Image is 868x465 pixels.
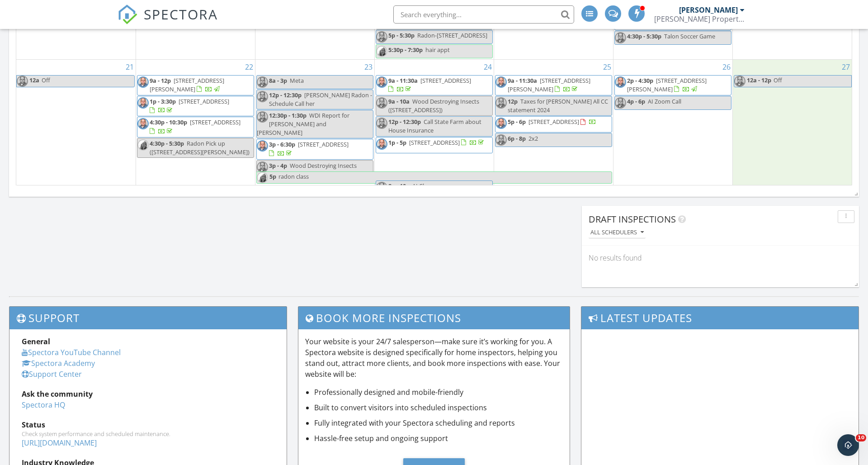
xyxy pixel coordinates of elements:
[17,76,28,87] img: joe_kelley.jpg
[124,60,136,74] a: Go to September 21, 2025
[137,118,149,129] img: joe_kelley.jpg
[256,139,373,159] a: 3p - 6:30p [STREET_ADDRESS]
[376,137,493,153] a: 1p - 5p [STREET_ADDRESS]
[409,138,460,147] span: [STREET_ADDRESS]
[393,5,574,24] input: Search everything...
[269,161,357,178] span: Wood Destroying Insects ([STREET_ADDRESS])
[137,97,149,109] img: joe_kelley.jpg
[363,60,374,74] a: Go to September 23, 2025
[508,76,590,93] a: 9a - 11:30a [STREET_ADDRESS][PERSON_NAME]
[679,5,738,14] div: [PERSON_NAME]
[137,75,254,95] a: 9a - 12p [STREET_ADDRESS][PERSON_NAME]
[29,76,40,87] span: 12a
[508,97,608,114] span: Taxes for [PERSON_NAME] All CC statement 2024
[137,76,149,88] img: joe_kelley.jpg
[118,12,218,31] a: SPECTORA
[22,337,50,346] strong: General
[495,134,507,146] img: joe_kelley.jpg
[257,140,268,152] img: joe_kelley.jpg
[118,5,137,24] img: The Best Home Inspection Software - Spectora
[298,140,349,148] span: [STREET_ADDRESS]
[137,96,254,116] a: 1p - 3:30p [STREET_ADDRESS]
[376,75,493,95] a: 9a - 11:30a [STREET_ADDRESS]
[16,59,136,209] td: Go to September 21, 2025
[482,60,494,74] a: Go to September 24, 2025
[664,32,715,40] span: Talon Soccer Game
[613,59,732,209] td: Go to September 26, 2025
[269,111,307,119] span: 12:30p - 1:30p
[615,32,626,43] img: joe_kelley.jpg
[388,138,406,147] span: 1p - 5p
[150,118,187,126] span: 4:30p - 10:30p
[257,91,268,102] img: joe_kelley.jpg
[22,358,95,368] a: Spectora Academy
[495,97,507,109] img: joe_kelley.jpg
[376,97,387,109] img: joe_kelley.jpg
[388,31,415,39] span: 5p - 5:30p
[734,76,745,87] img: joe_kelley.jpg
[257,161,268,173] img: joe_kelley.jpg
[590,229,644,236] div: All schedulers
[648,97,681,105] span: AI Zoom Call
[305,336,563,380] p: Your website is your 24/7 salesperson—make sure it’s working for you. A Spectora website is desig...
[376,31,387,43] img: joe_kelley.jpg
[137,117,254,137] a: 4:30p - 10:30p [STREET_ADDRESS]
[589,213,676,225] span: Draft Inspections
[615,76,626,88] img: joe_kelley.jpg
[22,400,65,410] a: Spectora HQ
[314,387,563,398] li: Professionally designed and mobile-friendly
[144,5,218,24] span: SPECTORA
[732,59,852,209] td: Go to September 27, 2025
[388,182,410,190] span: 8p - 10p
[150,97,176,105] span: 1p - 3:30p
[137,139,149,151] img: img_0172.jpg
[22,347,121,357] a: Spectora YouTube Channel
[388,138,486,147] a: 1p - 5p [STREET_ADDRESS]
[150,97,229,114] a: 1p - 3:30p [STREET_ADDRESS]
[774,76,782,84] span: Off
[615,97,626,109] img: joe_kelley.jpg
[298,307,570,329] h3: Book More Inspections
[150,139,184,147] span: 4:30p - 5:30p
[376,182,387,193] img: joe_kelley.jpg
[528,118,579,126] span: [STREET_ADDRESS]
[528,134,538,142] span: 2x2
[425,46,450,54] span: hair appt
[255,59,374,209] td: Go to September 23, 2025
[614,75,731,95] a: 2p - 4:30p [STREET_ADDRESS][PERSON_NAME]
[582,246,859,270] div: No results found
[627,97,645,105] span: 4p - 6p
[589,227,646,239] button: All schedulers
[508,97,518,105] span: 12p
[376,76,387,88] img: joe_kelley.jpg
[136,59,255,209] td: Go to September 22, 2025
[269,161,287,170] span: 3p - 4p
[508,118,596,126] a: 5p - 6p [STREET_ADDRESS]
[627,76,653,85] span: 2p - 4:30p
[150,139,250,156] span: Radon Pick up ([STREET_ADDRESS][PERSON_NAME])
[420,76,471,85] span: [STREET_ADDRESS]
[417,31,487,39] span: Radon-[STREET_ADDRESS]
[388,97,410,105] span: 9a - 10a
[388,76,418,85] span: 9a - 11:30a
[388,97,479,114] span: Wood Destroying Insects ([STREET_ADDRESS])
[840,60,852,74] a: Go to September 27, 2025
[269,140,295,148] span: 3p - 6:30p
[150,76,224,93] a: 9a - 12p [STREET_ADDRESS][PERSON_NAME]
[42,76,50,84] span: Off
[150,76,171,85] span: 9a - 12p
[388,118,421,126] span: 12p - 12:30p
[22,430,274,437] div: Check system performance and scheduled maintenance.
[257,76,268,88] img: joe_kelley.jpg
[388,118,481,134] span: Call State Farm about House Insurance
[150,118,241,135] a: 4:30p - 10:30p [STREET_ADDRESS]
[290,76,304,85] span: Meta
[495,116,612,133] a: 5p - 6p [STREET_ADDRESS]
[654,14,745,24] div: Kelley Property Inspections, LLC
[269,76,287,85] span: 8a - 3p
[374,59,494,209] td: Go to September 24, 2025
[601,60,613,74] a: Go to September 25, 2025
[257,111,349,137] span: WDI Report for [PERSON_NAME] and [PERSON_NAME]
[278,172,309,180] span: radon class
[837,434,859,456] iframe: Intercom live chat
